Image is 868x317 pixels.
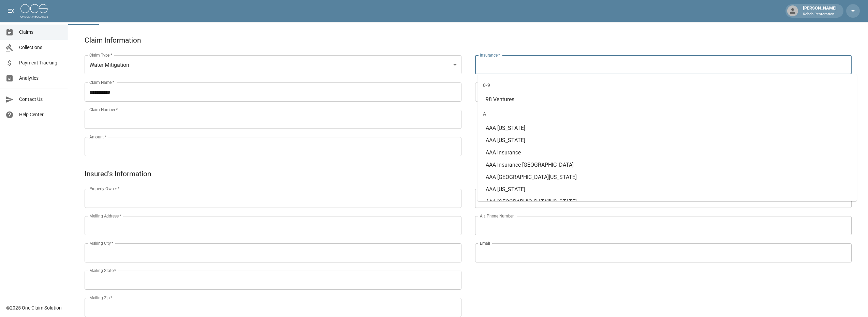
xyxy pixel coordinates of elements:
span: 98 Ventures [486,96,514,103]
span: AAA Insurance [GEOGRAPHIC_DATA] [486,162,574,168]
span: AAA [US_STATE] [486,137,525,144]
label: Mailing Address [89,213,121,219]
label: Mailing Zip [89,295,113,301]
label: Amount [89,134,106,140]
label: Email [480,240,490,246]
label: Alt. Phone Number [480,213,514,219]
p: Rehab Restoration [803,12,837,17]
div: [PERSON_NAME] [800,5,839,17]
span: AAA [US_STATE] [486,125,525,131]
span: Collections [19,44,62,51]
span: AAA Insurance [486,149,521,156]
label: Claim Number [89,107,118,112]
img: ocs-logo-white-transparent.png [20,4,48,18]
div: Water Mitigation [85,55,461,74]
div: © 2025 One Claim Solution [6,304,62,311]
label: Mailing City [89,240,114,246]
span: Claims [19,29,62,36]
span: Payment Tracking [19,59,62,66]
span: AAA [US_STATE] [486,186,525,193]
label: Property Owner [89,186,120,192]
span: Help Center [19,111,62,118]
label: Insurance [480,52,500,58]
label: Claim Type [89,52,112,58]
span: AAA [GEOGRAPHIC_DATA][US_STATE] [486,198,577,205]
label: Mailing State [89,268,116,273]
div: A [477,106,857,122]
label: Claim Name [89,79,114,85]
div: 0-9 [477,77,857,93]
span: Contact Us [19,96,62,103]
span: Analytics [19,75,62,82]
span: AAA [GEOGRAPHIC_DATA][US_STATE] [486,174,577,180]
button: open drawer [4,4,18,18]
